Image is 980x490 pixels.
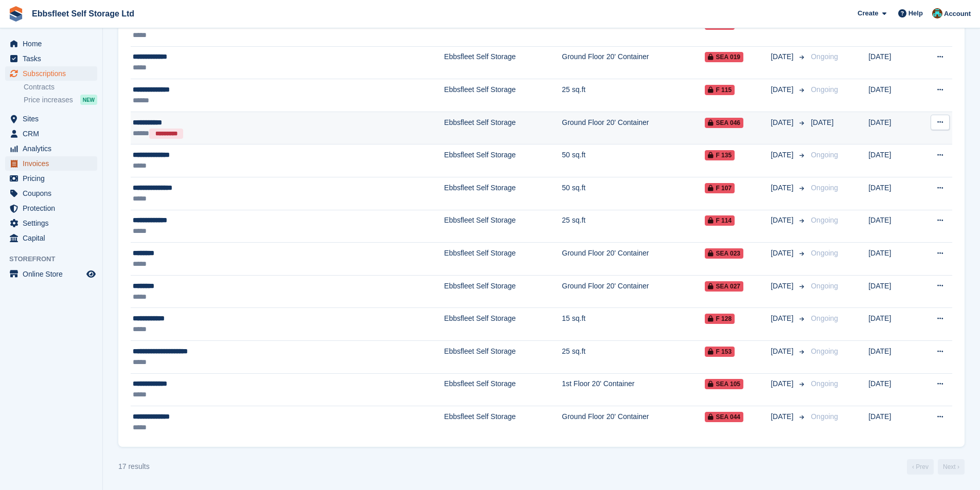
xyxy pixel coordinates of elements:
[811,282,838,290] span: Ongoing
[705,150,735,160] span: F 135
[705,85,735,95] span: F 115
[771,117,795,128] span: [DATE]
[23,267,84,281] span: Online Store
[771,281,795,292] span: [DATE]
[23,156,84,171] span: Invoices
[705,248,743,259] span: SEA 023
[811,379,838,388] span: Ongoing
[444,79,562,112] td: Ebbsfleet Self Storage
[868,144,917,177] td: [DATE]
[5,216,97,230] a: menu
[868,79,917,112] td: [DATE]
[562,46,705,79] td: Ground Floor 20' Container
[24,94,97,105] a: Price increases NEW
[811,347,838,355] span: Ongoing
[23,186,84,201] span: Coupons
[811,151,838,159] span: Ongoing
[5,231,97,245] a: menu
[444,46,562,79] td: Ebbsfleet Self Storage
[771,378,795,389] span: [DATE]
[23,216,84,230] span: Settings
[444,14,562,47] td: Ebbsfleet Self Storage
[444,373,562,406] td: Ebbsfleet Self Storage
[562,112,705,144] td: Ground Floor 20' Container
[5,112,97,126] a: menu
[905,459,967,475] nav: Page
[562,341,705,374] td: 25 sq.ft
[562,243,705,276] td: Ground Floor 20' Container
[771,215,795,226] span: [DATE]
[562,308,705,341] td: 15 sq.ft
[771,183,795,193] span: [DATE]
[705,118,743,128] span: SEA 046
[705,379,743,389] span: SEA 105
[562,14,705,47] td: 75 sq.ft
[705,347,735,357] span: F 153
[562,144,705,177] td: 50 sq.ft
[118,461,150,472] div: 17 results
[705,314,735,324] span: F 128
[8,6,24,22] img: stora-icon-8386f47178a22dfd0bd8f6a31ec36ba5ce8667c1dd55bd0f319d3a0aa187defe.svg
[444,308,562,341] td: Ebbsfleet Self Storage
[868,112,917,144] td: [DATE]
[5,66,97,81] a: menu
[938,459,965,475] a: Next
[5,37,97,51] a: menu
[907,459,934,475] a: Previous
[562,406,705,439] td: Ground Floor 20' Container
[562,210,705,243] td: 25 sq.ft
[562,79,705,112] td: 25 sq.ft
[811,118,833,126] span: [DATE]
[811,216,838,224] span: Ongoing
[705,52,743,62] span: SEA 019
[771,150,795,160] span: [DATE]
[23,141,84,156] span: Analytics
[5,171,97,186] a: menu
[23,51,84,66] span: Tasks
[5,126,97,141] a: menu
[85,268,97,280] a: Preview store
[705,183,735,193] span: F 107
[868,308,917,341] td: [DATE]
[5,186,97,201] a: menu
[23,66,84,81] span: Subscriptions
[562,373,705,406] td: 1st Floor 20' Container
[771,248,795,259] span: [DATE]
[5,156,97,171] a: menu
[5,267,97,281] a: menu
[705,412,743,422] span: SEA 044
[444,275,562,308] td: Ebbsfleet Self Storage
[771,346,795,357] span: [DATE]
[705,281,743,292] span: SEA 027
[868,177,917,210] td: [DATE]
[811,184,838,192] span: Ongoing
[705,215,735,226] span: F 114
[5,141,97,156] a: menu
[811,412,838,421] span: Ongoing
[811,249,838,257] span: Ongoing
[23,112,84,126] span: Sites
[562,177,705,210] td: 50 sq.ft
[28,5,138,22] a: Ebbsfleet Self Storage Ltd
[868,373,917,406] td: [DATE]
[24,95,73,105] span: Price increases
[868,341,917,374] td: [DATE]
[5,51,97,66] a: menu
[23,126,84,141] span: CRM
[868,46,917,79] td: [DATE]
[868,14,917,47] td: [DATE]
[868,243,917,276] td: [DATE]
[9,254,102,264] span: Storefront
[444,112,562,144] td: Ebbsfleet Self Storage
[868,406,917,439] td: [DATE]
[771,313,795,324] span: [DATE]
[811,314,838,322] span: Ongoing
[444,341,562,374] td: Ebbsfleet Self Storage
[444,144,562,177] td: Ebbsfleet Self Storage
[811,52,838,61] span: Ongoing
[23,37,84,51] span: Home
[944,9,971,19] span: Account
[444,210,562,243] td: Ebbsfleet Self Storage
[858,8,878,19] span: Create
[23,201,84,215] span: Protection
